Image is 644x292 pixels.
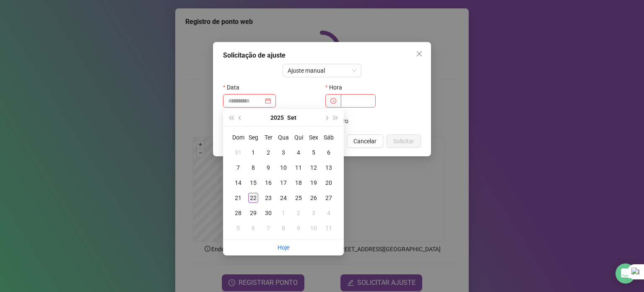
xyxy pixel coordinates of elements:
[276,145,291,160] td: 2025-09-03
[248,163,258,173] div: 8
[270,109,284,126] button: year panel
[276,175,291,190] td: 2025-09-17
[615,263,636,284] div: Open Intercom Messenger
[325,81,348,94] label: Hora
[306,221,321,236] td: 2025-10-10
[236,109,245,126] button: prev-year
[416,50,423,57] span: close
[309,223,319,233] div: 10
[231,145,246,160] td: 2025-08-31
[324,223,334,233] div: 11
[321,145,336,160] td: 2025-09-06
[246,175,261,190] td: 2025-09-15
[324,147,334,158] div: 6
[293,147,304,158] div: 4
[246,145,261,160] td: 2025-09-01
[233,223,243,233] div: 5
[306,130,321,145] th: Sex
[263,163,273,173] div: 9
[233,193,243,203] div: 21
[309,178,319,188] div: 19
[321,175,336,190] td: 2025-09-20
[324,178,334,188] div: 20
[321,221,336,236] td: 2025-10-11
[248,223,258,233] div: 6
[231,175,246,190] td: 2025-09-14
[226,109,236,126] button: super-prev-year
[291,130,306,145] th: Qui
[261,175,276,190] td: 2025-09-16
[223,50,421,61] div: Solicitação de ajuste
[246,221,261,236] td: 2025-10-06
[233,208,243,218] div: 28
[324,193,334,203] div: 27
[246,160,261,175] td: 2025-09-08
[288,64,357,77] span: Ajuste manual
[278,223,288,233] div: 8
[291,205,306,221] td: 2025-10-02
[306,145,321,160] td: 2025-09-05
[246,190,261,205] td: 2025-09-22
[261,221,276,236] td: 2025-10-07
[330,98,336,104] span: clock-circle
[223,81,245,94] label: Data
[278,163,288,173] div: 10
[276,160,291,175] td: 2025-09-10
[293,163,304,173] div: 11
[309,208,319,218] div: 3
[321,190,336,205] td: 2025-09-27
[278,244,289,251] a: Hoje
[261,190,276,205] td: 2025-09-23
[263,193,273,203] div: 23
[309,193,319,203] div: 26
[413,47,426,61] button: Close
[231,130,246,145] th: Dom
[322,109,331,126] button: next-year
[324,208,334,218] div: 4
[276,130,291,145] th: Qua
[287,109,296,126] button: month panel
[233,178,243,188] div: 14
[263,223,273,233] div: 7
[248,178,258,188] div: 15
[278,147,288,158] div: 3
[293,178,304,188] div: 18
[278,178,288,188] div: 17
[291,221,306,236] td: 2025-10-09
[261,145,276,160] td: 2025-09-02
[293,193,304,203] div: 25
[261,205,276,221] td: 2025-09-30
[248,208,258,218] div: 29
[248,147,258,158] div: 1
[231,160,246,175] td: 2025-09-07
[263,147,273,158] div: 2
[309,147,319,158] div: 5
[263,178,273,188] div: 16
[261,130,276,145] th: Ter
[231,205,246,221] td: 2025-09-28
[276,205,291,221] td: 2025-10-01
[331,109,340,126] button: super-next-year
[291,145,306,160] td: 2025-09-04
[306,160,321,175] td: 2025-09-12
[306,175,321,190] td: 2025-09-19
[233,147,243,158] div: 31
[347,134,383,148] button: Cancelar
[291,160,306,175] td: 2025-09-11
[246,205,261,221] td: 2025-09-29
[306,190,321,205] td: 2025-09-26
[231,221,246,236] td: 2025-10-05
[278,193,288,203] div: 24
[276,221,291,236] td: 2025-10-08
[246,130,261,145] th: Seg
[321,130,336,145] th: Sáb
[309,163,319,173] div: 12
[321,205,336,221] td: 2025-10-04
[321,160,336,175] td: 2025-09-13
[291,175,306,190] td: 2025-09-18
[353,137,377,146] span: Cancelar
[324,163,334,173] div: 13
[293,208,304,218] div: 2
[263,208,273,218] div: 30
[233,163,243,173] div: 7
